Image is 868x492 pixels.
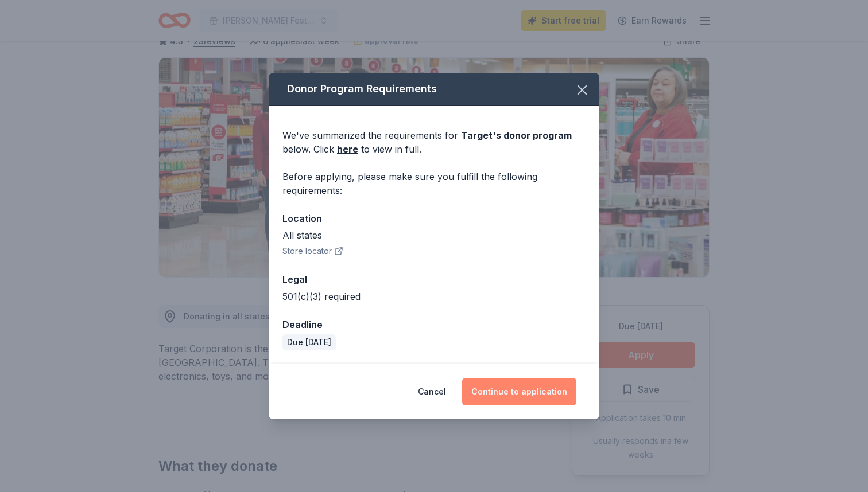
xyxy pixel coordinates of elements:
[461,130,572,141] span: Target 's donor program
[282,228,586,242] div: All states
[282,244,343,258] button: Store locator
[282,317,586,332] div: Deadline
[282,290,586,303] div: 501(c)(3) required
[282,334,336,350] div: Due [DATE]
[282,211,586,226] div: Location
[418,378,446,405] button: Cancel
[282,128,586,156] div: We've summarized the requirements for below. Click to view in full.
[282,272,586,287] div: Legal
[282,170,586,197] div: Before applying, please make sure you fulfill the following requirements:
[337,142,358,156] a: here
[462,378,576,405] button: Continue to application
[269,73,599,106] div: Donor Program Requirements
